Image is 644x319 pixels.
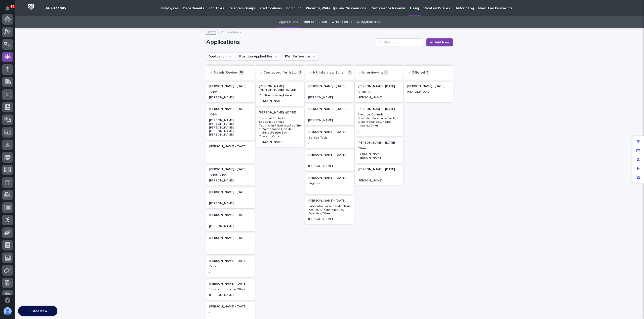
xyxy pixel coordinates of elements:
[6,6,13,14] div: Notifications80
[362,71,383,75] p: Interviewing
[283,52,319,60] button: PWI Reference
[206,39,374,46] h1: Applications
[259,111,301,114] p: [PERSON_NAME] - [DATE]
[209,156,252,160] p: -
[209,145,252,148] p: [PERSON_NAME] - [DATE]
[206,279,255,300] a: [PERSON_NAME] - [DATE]Service Technician,Other[PERSON_NAME]
[634,155,643,164] div: Manage users
[634,146,643,155] div: Manage fields and data
[634,137,643,146] div: Edit layout
[308,164,351,168] p: [PERSON_NAME]
[355,165,403,185] div: [PERSON_NAME] - [DATE]-[PERSON_NAME]
[209,311,252,314] p: -
[259,140,301,144] p: [PERSON_NAME]
[308,142,351,145] p: -
[376,38,423,46] input: Search
[355,104,403,136] a: [PERSON_NAME] - [DATE]Electrical Controls Specialist,Fabricator,Facilities/Maintenance,On-Site In...
[407,96,450,99] p: -
[206,210,255,231] div: [PERSON_NAME] - [DATE]-[PERSON_NAME]
[308,90,351,94] p: -
[259,85,301,92] p: [PERSON_NAME] [PERSON_NAME] - [DATE]
[259,99,301,103] p: [PERSON_NAME]
[237,52,281,60] button: Position Applied For
[209,259,252,263] p: [PERSON_NAME] - [DATE]
[358,173,400,177] p: -
[308,159,351,162] p: -
[358,130,400,133] p: -
[355,82,403,102] a: [PERSON_NAME] - [DATE]Anything[PERSON_NAME]
[11,5,14,8] p: 80
[209,190,252,194] p: [PERSON_NAME] - [DATE]
[239,70,244,75] p: 10
[332,16,352,28] a: Offer Status
[358,90,400,94] p: Anything
[404,82,453,102] div: [PERSON_NAME] - [DATE]Fabricator,Other-
[407,90,450,94] p: Fabricator,Other
[305,196,354,224] a: [PERSON_NAME] - [DATE]Fabricator,Facilities/Maintenance,On-Site Installer,Saw Operator,Other[PERS...
[308,205,351,215] p: Fabricator,Facilities/Maintenance,On-Site Installer,Saw Operator,Other
[358,147,400,150] p: Other
[308,107,351,111] p: [PERSON_NAME] - [DATE]
[209,247,252,251] p: -
[358,96,400,99] p: [PERSON_NAME]
[305,82,354,102] div: [PERSON_NAME] - [DATE]-[PERSON_NAME]
[206,187,255,208] a: [PERSON_NAME] - [DATE]-[PERSON_NAME]
[209,96,252,99] p: [PERSON_NAME]
[305,104,354,125] a: [PERSON_NAME] - [DATE]-[PERSON_NAME]
[358,152,400,160] p: [PERSON_NAME] [PERSON_NAME]
[305,173,354,194] a: [PERSON_NAME] - [DATE]Engineer-
[209,202,252,205] p: [PERSON_NAME]
[206,233,255,254] a: [PERSON_NAME] - [DATE]--
[209,113,252,116] p: 10494
[209,288,252,291] p: Service Technician,Other
[358,107,400,111] p: [PERSON_NAME] - [DATE]
[308,153,351,157] p: [PERSON_NAME] - [DATE]
[256,108,304,147] a: [PERSON_NAME] - [DATE]Electrical Controls Specialist,Service Technician,Fabricator,Facilities/Mai...
[634,173,643,182] div: App settings
[209,168,252,171] p: [PERSON_NAME] - [DATE]
[209,219,252,223] p: -
[214,71,238,75] p: Needs Review
[209,242,252,245] p: -
[308,176,351,180] p: [PERSON_NAME] - [DATE]
[206,82,255,102] div: [PERSON_NAME] - [DATE]10494[PERSON_NAME]
[426,38,453,46] a: Add New
[259,94,301,97] p: On-Site Installer,Painter
[209,282,252,286] p: [PERSON_NAME] - [DATE]
[209,265,252,268] p: Other
[26,2,36,12] img: Workspace Logo
[206,104,255,140] a: [PERSON_NAME] - [DATE]10494[PERSON_NAME], [PERSON_NAME], [PERSON_NAME], [PERSON_NAME], [PERSON_NAME]
[358,85,400,88] p: [PERSON_NAME] - [DATE]
[435,41,450,44] span: Add New
[209,119,252,137] p: [PERSON_NAME], [PERSON_NAME], [PERSON_NAME], [PERSON_NAME], [PERSON_NAME]
[209,107,252,111] p: [PERSON_NAME] - [DATE]
[348,70,352,75] p: 6
[206,142,255,163] div: [PERSON_NAME] - [DATE]--
[313,71,347,75] p: HR Interview Scheduled / Complete
[358,168,400,171] p: [PERSON_NAME] - [DATE]
[206,256,255,277] div: [PERSON_NAME] - [DATE]Other-
[305,150,354,171] div: [PERSON_NAME] - [DATE]-[PERSON_NAME]
[2,295,13,305] button: Open support chat
[308,119,351,122] p: [PERSON_NAME]
[209,173,252,177] p: 10495,10494
[356,16,380,28] a: All Applications
[221,29,241,35] p: Applications
[206,29,216,35] a: Hiring
[355,138,403,163] a: [PERSON_NAME] - [DATE]Other[PERSON_NAME] [PERSON_NAME]
[209,90,252,94] p: 10494
[209,179,252,182] p: [PERSON_NAME]
[256,82,304,106] a: [PERSON_NAME] [PERSON_NAME] - [DATE]On-Site Installer,Painter[PERSON_NAME]
[18,306,57,316] button: Add new
[308,113,351,116] p: -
